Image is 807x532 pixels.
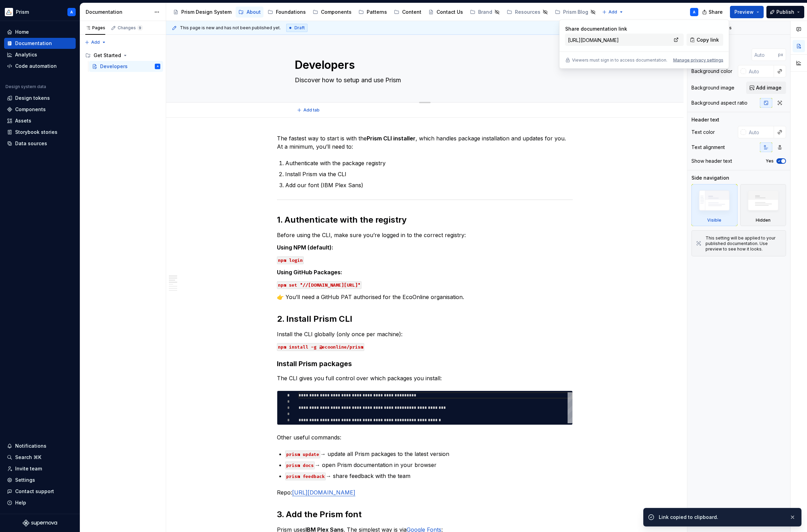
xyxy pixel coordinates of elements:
span: This page is new and has not been published yet. [180,25,281,31]
div: Page tree [83,50,163,72]
div: This setting will be applied to your published documentation. Use preview to see how it looks. [706,235,782,252]
div: Page tree [170,5,599,19]
div: Home [15,29,29,35]
a: Code automation [4,61,76,72]
button: PrismA [1,4,78,19]
button: Manage privacy settings [673,57,723,63]
a: About [236,7,263,18]
span: Add [609,9,617,15]
code: prism feedback [285,472,326,480]
img: 933d721a-f27f-49e1-b294-5bdbb476d662.png [5,8,13,16]
div: Contact support [15,488,54,495]
div: Search ⌘K [15,454,41,461]
div: Contact Us [437,9,463,15]
div: Visible [691,184,738,226]
a: Brand [467,7,503,18]
input: Auto [752,49,778,61]
div: Components [321,9,352,15]
div: Foundations [276,9,306,15]
div: Header text [691,116,719,123]
h2: 1. Authenticate with the registry [277,214,573,225]
a: Content [391,7,424,18]
code: npm login [277,256,304,264]
div: Patterns [367,9,387,15]
div: Analytics [15,51,37,58]
p: → update all Prism packages to the latest version [285,450,573,458]
span: Add image [756,84,782,91]
span: 9 [137,25,143,31]
p: Install Prism via the CLI [285,170,573,178]
a: Components [4,104,76,115]
a: Settings [4,475,76,486]
p: → share feedback with the team [285,472,573,480]
div: Link copied to clipboard. [659,514,784,521]
div: Design tokens [15,95,50,102]
div: Settings [15,477,35,483]
code: npm set "//[DOMAIN_NAME][URL]" [277,281,362,289]
span: Copy link [697,36,719,43]
div: About [247,9,261,15]
button: Copy link [687,34,723,46]
h2: 2. Install Prism CLI [277,313,573,324]
a: Prism Design System [170,7,234,18]
p: Add our font (IBM Plex Sans) [285,181,573,189]
div: Text color [691,129,715,136]
p: px [778,52,783,57]
textarea: Discover how to setup and use Prism [293,75,553,86]
svg: Supernova Logo [23,520,57,526]
a: Components [310,7,354,18]
p: Share documentation link [565,25,684,32]
div: Visible [707,217,721,223]
button: Publish [766,6,804,18]
div: Show header text [691,158,732,164]
a: Analytics [4,49,76,60]
strong: Using NPM (default): [277,244,333,251]
p: → open Prism documentation in your browser [285,461,573,469]
span: Preview [734,9,754,15]
span: Add [91,40,100,45]
p: Repo: [277,488,573,497]
div: Help [15,499,26,506]
p: Viewers must sign in to access documentation. [572,57,667,63]
div: Resources [515,9,540,15]
div: Side navigation [691,174,729,181]
button: Share [699,6,727,18]
div: Invite team [15,465,42,472]
button: Help [4,497,76,508]
div: Brand [478,9,492,15]
h2: 3. Add the Prism font [277,509,573,520]
textarea: Developers [293,57,553,73]
a: Prism Blog [552,7,599,18]
a: [URL][DOMAIN_NAME] [292,489,355,496]
div: Hidden [740,184,786,226]
p: The fastest way to start is with the , which handles package installation and updates for you. At... [277,134,573,151]
div: A [70,9,73,15]
code: prism docs [285,461,315,469]
a: Resources [504,7,551,18]
input: Auto [746,126,774,138]
div: Documentation [15,40,52,47]
a: Invite team [4,463,76,474]
span: Draft [294,25,305,31]
div: Pages [85,25,105,31]
div: Code automation [15,63,57,70]
p: The CLI gives you full control over which packages you install: [277,374,573,382]
p: Authenticate with the package registry [285,159,573,167]
div: Changes [118,25,143,31]
strong: Prism CLI installer [367,135,416,142]
a: Patterns [356,7,390,18]
a: Contact Us [426,7,466,18]
span: Add tab [303,107,320,113]
div: Get Started [83,50,163,61]
a: Design tokens [4,93,76,104]
div: Documentation [86,9,151,15]
input: Auto [746,65,774,77]
a: Home [4,26,76,38]
button: Add tab [295,105,323,115]
div: Hidden [756,217,771,223]
a: Storybook stories [4,127,76,138]
div: A [693,9,696,15]
div: Text alignment [691,144,725,151]
button: Add [600,7,626,17]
